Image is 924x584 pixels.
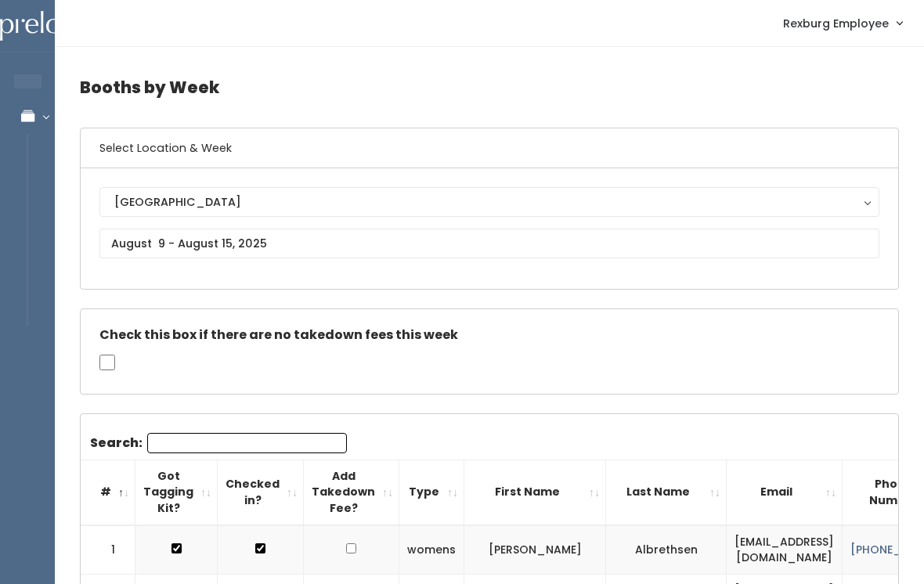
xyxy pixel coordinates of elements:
[464,525,606,575] td: [PERSON_NAME]
[783,15,889,32] span: Rexburg Employee
[81,460,135,525] th: #: activate to sort column descending
[218,460,304,525] th: Checked in?: activate to sort column ascending
[135,460,218,525] th: Got Tagging Kit?: activate to sort column ascending
[147,433,347,453] input: Search:
[99,229,879,258] input: August 9 - August 15, 2025
[99,187,879,217] button: [GEOGRAPHIC_DATA]
[464,460,606,525] th: First Name: activate to sort column ascending
[399,525,464,575] td: womens
[399,460,464,525] th: Type: activate to sort column ascending
[606,460,727,525] th: Last Name: activate to sort column ascending
[81,128,898,168] h6: Select Location & Week
[114,193,864,211] div: [GEOGRAPHIC_DATA]
[99,328,879,342] h5: Check this box if there are no takedown fees this week
[304,460,399,525] th: Add Takedown Fee?: activate to sort column ascending
[81,525,135,575] td: 1
[767,6,918,40] a: Rexburg Employee
[80,66,899,109] h4: Booths by Week
[606,525,727,575] td: Albrethsen
[90,433,347,453] label: Search:
[727,460,843,525] th: Email: activate to sort column ascending
[727,525,843,575] td: [EMAIL_ADDRESS][DOMAIN_NAME]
